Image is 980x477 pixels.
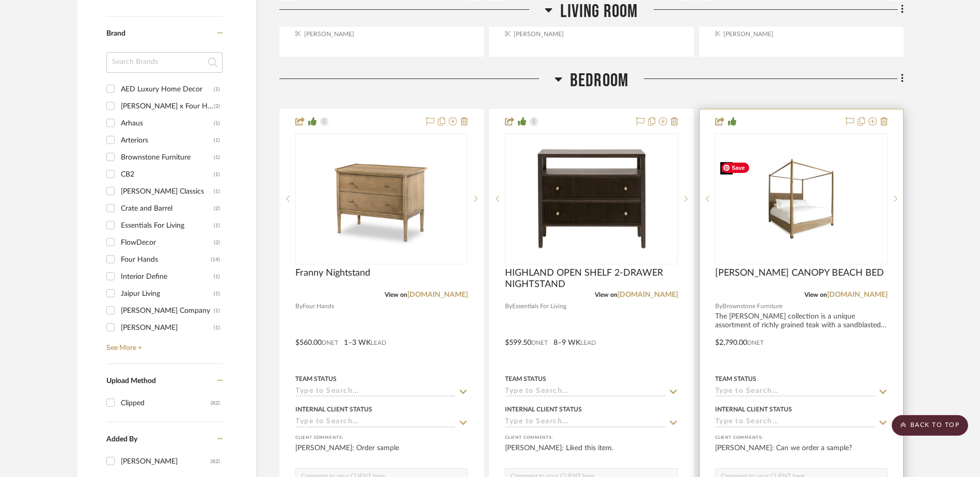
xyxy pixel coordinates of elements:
div: (2) [214,98,220,115]
div: (1) [214,268,220,285]
div: (1) [214,217,220,234]
span: Added By [106,436,137,443]
img: Franny Nightstand [317,134,446,263]
div: (82) [211,453,220,470]
div: 0 [296,134,467,264]
span: [PERSON_NAME] CANOPY BEACH BED [715,267,884,279]
div: Team Status [505,374,546,384]
div: (1) [214,149,220,166]
div: Interior Define [121,268,214,285]
input: Type to Search… [505,387,665,397]
span: Save [721,163,749,173]
div: Four Hands [121,251,211,268]
div: [PERSON_NAME] [121,320,214,336]
div: Essentials For Living [121,217,214,234]
div: Clipped [121,395,211,411]
span: View on [385,292,407,298]
span: By [505,301,512,311]
span: Brand [106,30,125,37]
span: HIGHLAND OPEN SHELF 2-DRAWER NIGHTSTAND [505,267,677,290]
div: CB2 [121,166,214,183]
span: View on [595,292,618,298]
div: 0 [716,134,887,264]
div: AED Luxury Home Decor [121,81,214,98]
img: HIGHLAND OPEN SHELF 2-DRAWER NIGHTSTAND [527,134,656,263]
div: Internal Client Status [505,405,582,414]
a: [DOMAIN_NAME] [407,291,468,298]
div: Team Status [295,374,337,384]
span: By [295,301,303,311]
a: See More + [104,336,223,353]
div: (2) [214,234,220,251]
div: Internal Client Status [715,405,792,414]
span: Four Hands [303,301,334,311]
div: Brownstone Furniture [121,149,214,166]
div: (1) [214,166,220,183]
div: (82) [211,395,220,411]
div: (14) [211,251,220,268]
scroll-to-top-button: BACK TO TOP [892,415,968,436]
span: Brownstone Furniture [722,301,782,311]
div: [PERSON_NAME]: Order sample [295,443,468,464]
div: FlowDecor [121,234,214,251]
div: [PERSON_NAME]: Liked this item. [505,443,677,464]
div: [PERSON_NAME] Classics [121,183,214,200]
div: [PERSON_NAME] Company [121,303,214,319]
div: Arteriors [121,132,214,149]
div: (1) [214,115,220,132]
div: (1) [214,320,220,336]
input: Type to Search… [715,387,875,397]
a: [DOMAIN_NAME] [618,291,678,298]
input: Type to Search… [505,418,665,427]
span: Essentials For Living [512,301,566,311]
div: [PERSON_NAME] [121,453,211,470]
img: PALMER CANOPY BEACH BED [716,157,887,240]
div: (1) [214,183,220,200]
div: (1) [214,285,220,302]
input: Type to Search… [295,418,455,427]
span: By [715,301,722,311]
input: Type to Search… [715,418,875,427]
span: Upload Method [106,377,156,385]
span: Franny Nightstand [295,267,370,279]
span: View on [804,292,827,298]
a: [DOMAIN_NAME] [827,291,888,298]
div: Internal Client Status [295,405,372,414]
div: (1) [214,303,220,319]
div: (2) [214,200,220,217]
input: Type to Search… [295,387,455,397]
div: Jaipur Living [121,285,214,302]
span: Bedroom [570,70,628,92]
div: Crate and Barrel [121,200,214,217]
div: Team Status [715,374,756,384]
div: (1) [214,132,220,149]
div: Arhaus [121,115,214,132]
input: Search Brands [106,52,223,73]
div: 0 [505,134,677,264]
div: [PERSON_NAME]: Can we order a sample? [715,443,888,464]
div: [PERSON_NAME] x Four Hands [121,98,214,115]
div: (1) [214,81,220,98]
